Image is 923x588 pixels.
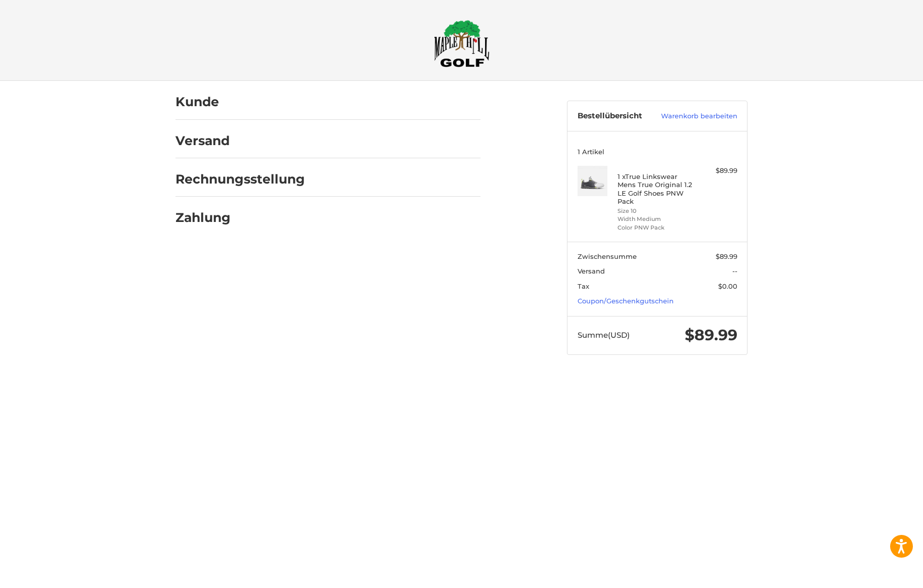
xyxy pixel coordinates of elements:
[578,267,605,275] span: Versand
[732,267,737,275] span: --
[716,252,737,260] span: $89.99
[578,297,674,305] a: Coupon/Geschenkgutschein
[618,172,695,205] h4: 1 x True Linkswear Mens True Original 1.2 LE Golf Shoes PNW Pack
[434,20,490,67] img: Maple Hill Golf
[578,148,737,156] h3: 1 Artikel
[618,215,695,223] li: Width Medium
[618,223,695,232] li: Color PNW Pack
[578,282,589,290] span: Tax
[650,111,737,121] a: Warenkorb bearbeiten
[697,166,737,176] div: $89.99
[685,326,737,344] span: $89.99
[718,282,737,290] span: $0.00
[175,171,305,187] h2: Rechnungsstellung
[578,252,637,260] span: Zwischensumme
[175,133,235,149] h2: Versand
[578,330,630,340] span: Summe (USD)
[175,210,235,225] h2: Zahlung
[618,207,695,215] li: Size 10
[175,94,235,110] h2: Kunde
[578,111,651,121] h3: Bestellübersicht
